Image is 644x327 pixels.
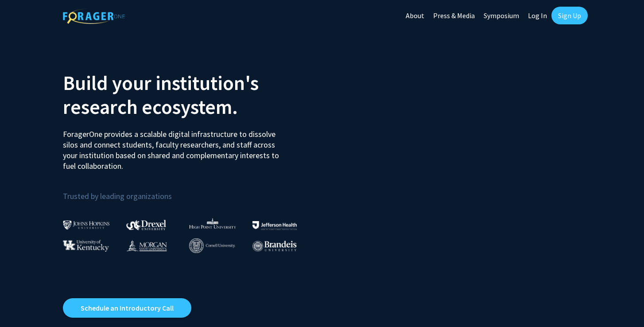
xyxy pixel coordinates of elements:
img: Johns Hopkins University [63,220,110,230]
img: Brandeis University [252,241,297,252]
img: Drexel University [126,220,166,230]
img: ForagerOne Logo [63,8,125,24]
img: High Point University [189,218,236,229]
a: Opens in a new tab [63,298,191,318]
img: Thomas Jefferson University [252,221,297,230]
p: ForagerOne provides a scalable digital infrastructure to dissolve silos and connect students, fac... [63,122,285,171]
img: Morgan State University [126,240,167,251]
img: Cornell University [189,238,235,253]
p: Trusted by leading organizations [63,179,315,203]
img: University of Kentucky [63,240,109,252]
a: Sign Up [551,7,588,24]
h2: Build your institution's research ecosystem. [63,71,315,119]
